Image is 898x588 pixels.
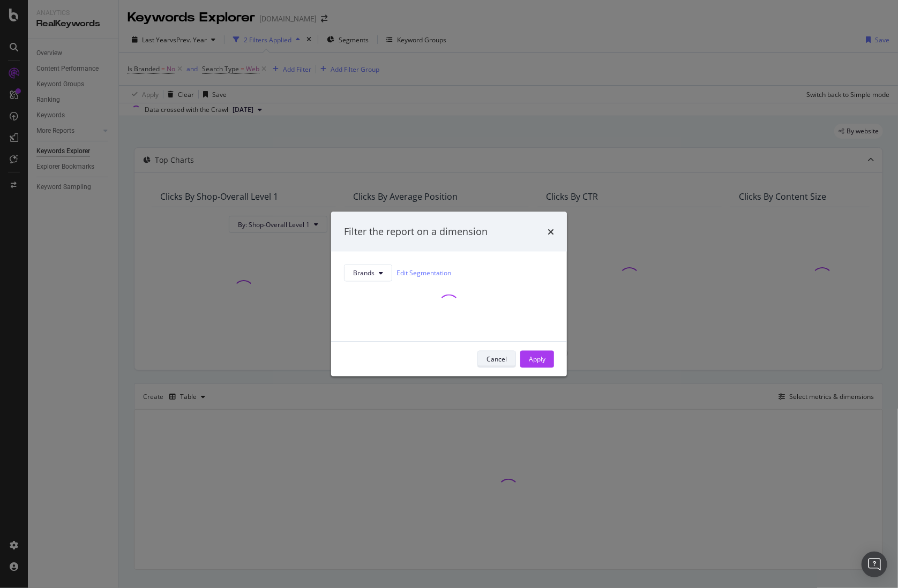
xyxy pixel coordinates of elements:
span: Brands [353,268,375,277]
button: Brands [344,264,392,281]
div: times [548,225,554,239]
div: modal [331,212,567,376]
div: Open Intercom Messenger [862,552,887,577]
button: Apply [520,350,554,367]
a: Edit Segmentation [396,267,451,278]
div: Apply [529,355,545,364]
button: Cancel [477,350,516,367]
div: Filter the report on a dimension [344,225,488,239]
div: Cancel [487,355,507,364]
